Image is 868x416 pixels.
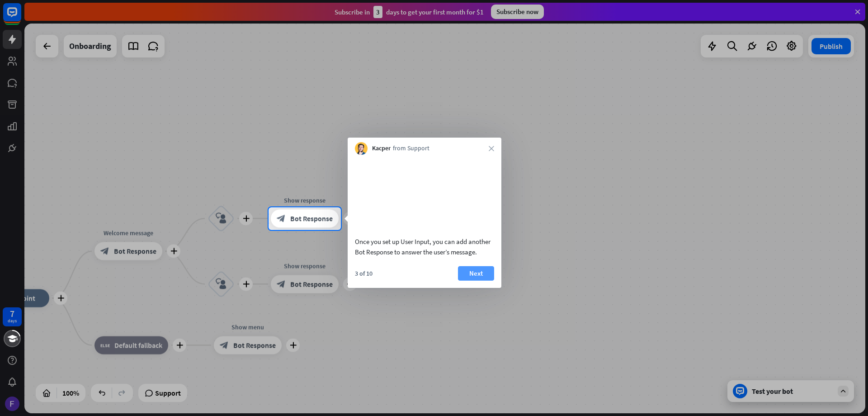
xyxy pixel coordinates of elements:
span: from Support [393,144,429,153]
span: Kacper [372,144,391,153]
button: Next [458,266,494,281]
i: block_bot_response [277,214,286,223]
div: 3 of 10 [355,269,373,277]
button: Open LiveChat chat widget [7,4,34,31]
div: Once you set up User Input, you can add another Bot Response to answer the user’s message. [355,236,494,257]
i: close [489,146,494,151]
span: Bot Response [290,214,333,223]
